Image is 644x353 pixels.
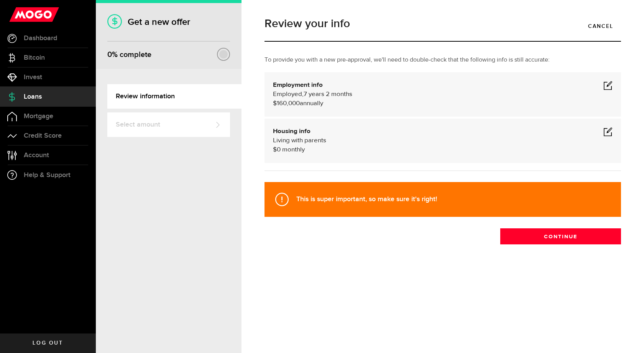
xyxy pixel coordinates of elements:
span: Employed [273,91,302,98]
p: To provide you with a new pre-approval, we'll need to double-check that the following info is sti... [264,55,621,65]
span: , [302,91,304,98]
button: Continue [500,228,621,244]
span: $160,000 [273,100,300,107]
a: Select amount [107,112,230,137]
span: Loans [24,93,42,100]
span: 7 years 2 months [304,91,352,98]
span: Dashboard [24,35,57,42]
span: Credit Score [24,132,62,139]
span: monthly [282,146,305,153]
span: $ [273,146,277,153]
span: Invest [24,74,42,81]
div: % complete [107,48,151,62]
span: 0 [107,50,112,59]
h1: Review your info [264,18,621,29]
button: Open LiveChat chat widget [6,3,29,26]
span: Bitcoin [24,54,45,61]
b: Employment info [273,82,323,88]
span: Living with parents [273,137,326,144]
span: 0 [277,146,281,153]
a: Cancel [580,18,621,34]
h1: Get a new offer [107,16,230,28]
span: Log out [33,340,63,346]
a: Review information [107,84,242,109]
span: Mortgage [24,113,53,120]
span: Account [24,152,49,159]
span: Help & Support [24,172,71,179]
strong: This is super important, so make sure it's right! [296,195,437,203]
span: annually [300,100,323,107]
b: Housing info [273,128,310,135]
